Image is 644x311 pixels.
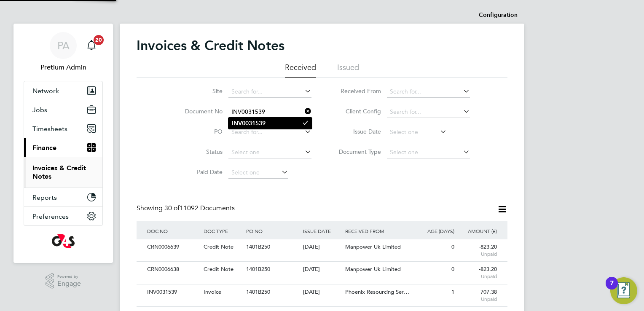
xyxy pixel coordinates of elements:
[610,283,614,294] div: 7
[174,107,223,115] label: Document No
[333,128,381,135] label: Issue Date
[32,106,47,114] span: Jobs
[32,164,86,180] a: Invoices & Credit Notes
[333,148,381,155] label: Document Type
[285,62,316,78] li: Received
[456,239,499,261] div: -823.20
[13,24,113,263] nav: Main navigation
[32,212,69,220] span: Preferences
[228,86,311,98] input: Search for...
[387,126,447,138] input: Select one
[174,128,223,135] label: PO
[145,239,201,255] div: CRN0006639
[451,243,454,250] span: 0
[204,243,233,250] span: Credit Note
[137,204,236,213] div: Showing
[24,234,103,248] a: Go to home page
[228,167,288,179] input: Select one
[24,188,102,206] button: Reports
[24,157,102,188] div: Finance
[459,273,497,280] span: Unpaid
[164,204,180,212] span: 30 of
[456,284,499,306] div: 707.38
[83,32,100,59] a: 20
[32,193,57,201] span: Reports
[301,221,343,241] div: ISSUE DATE
[46,273,81,289] a: Powered byEngage
[228,126,311,138] input: Search for...
[201,221,244,241] div: DOC TYPE
[228,147,311,158] input: Select one
[94,35,104,45] span: 20
[246,288,270,295] span: 1401B250
[301,239,343,255] div: [DATE]
[337,62,359,78] li: Issued
[343,221,414,241] div: RECEIVED FROM
[459,251,497,257] span: Unpaid
[57,273,81,280] span: Powered by
[333,87,381,95] label: Received From
[57,280,81,287] span: Engage
[244,221,301,241] div: PO NO
[456,221,499,241] div: AMOUNT (£)
[57,40,70,51] span: PA
[32,125,67,133] span: Timesheets
[451,265,454,273] span: 0
[345,265,401,273] span: Manpower Uk Limited
[479,7,518,24] li: Configuration
[24,119,102,138] button: Timesheets
[387,106,470,118] input: Search for...
[24,81,102,100] button: Network
[145,262,201,277] div: CRN0006638
[456,262,499,284] div: -823.20
[232,120,266,127] b: INV0031539
[459,296,497,303] span: Unpaid
[301,284,343,300] div: [DATE]
[24,32,103,72] a: PAPretium Admin
[24,100,102,119] button: Jobs
[204,265,233,273] span: Credit Note
[610,277,637,304] button: Open Resource Center, 7 new notifications
[414,221,456,241] div: AGE (DAYS)
[174,148,223,155] label: Status
[32,144,56,152] span: Finance
[32,87,59,95] span: Network
[145,221,201,241] div: DOC NO
[387,86,470,98] input: Search for...
[24,138,102,157] button: Finance
[345,288,409,295] span: Phoenix Resourcing Ser…
[24,207,102,225] button: Preferences
[174,168,223,176] label: Paid Date
[164,204,235,212] span: 11092 Documents
[246,243,270,250] span: 1401B250
[24,62,103,72] span: Pretium Admin
[451,288,454,295] span: 1
[333,107,381,115] label: Client Config
[301,262,343,277] div: [DATE]
[52,234,75,248] img: g4s-logo-retina.png
[145,284,201,300] div: INV0031539
[387,147,470,158] input: Select one
[137,37,284,54] h2: Invoices & Credit Notes
[204,288,221,295] span: Invoice
[228,106,311,118] input: Search for...
[345,243,401,250] span: Manpower Uk Limited
[246,265,270,273] span: 1401B250
[174,87,223,95] label: Site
